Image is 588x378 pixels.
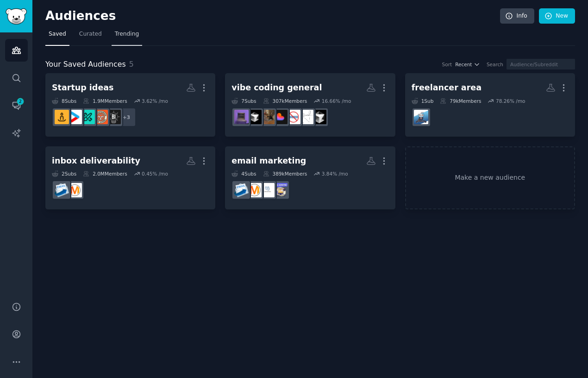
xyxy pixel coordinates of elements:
[16,98,25,105] span: 2
[273,183,288,197] img: EmailMarketingIdeas
[234,110,249,124] img: vibecoding
[322,170,348,177] div: 3.84 % /mo
[487,61,503,68] div: Search
[263,98,307,104] div: 307k Members
[52,82,113,94] div: Startup ideas
[260,110,275,124] img: VibeCodeDevs
[76,27,105,46] a: Curated
[52,170,76,177] div: 2 Sub s
[94,110,108,124] img: EntrepreneurRideAlong
[55,110,69,124] img: startupideas
[83,170,127,177] div: 2.0M Members
[405,73,575,137] a: freelancer area1Sub79kMembers78.26% /moForHireFreelancers
[231,98,256,104] div: 7 Sub s
[455,61,472,68] span: Recent
[142,98,168,104] div: 3.62 % /mo
[45,59,126,70] span: Your Saved Audiences
[129,60,134,69] span: 5
[225,73,395,137] a: vibe coding general7Subs307kMembers16.66% /moCursorAItheVibeCodingnocodelovableVibeCodeDevscursor...
[79,30,102,38] span: Curated
[68,183,82,197] img: marketing
[322,98,351,104] div: 16.66 % /mo
[414,110,428,124] img: ForHireFreelancers
[52,98,76,104] div: 8 Sub s
[273,110,288,124] img: lovable
[83,98,127,104] div: 1.9M Members
[231,82,322,94] div: vibe coding general
[412,82,482,94] div: freelancer area
[115,30,139,38] span: Trending
[142,170,168,177] div: 0.45 % /mo
[455,61,480,68] button: Recent
[299,110,313,124] img: theVibeCoding
[45,146,215,210] a: inbox deliverability2Subs2.0MMembers0.45% /momarketingEmailmarketing
[247,110,262,124] img: cursor
[496,98,525,104] div: 78.26 % /mo
[81,110,95,124] img: alphaandbetausers
[263,170,307,177] div: 389k Members
[286,110,300,124] img: nocode
[112,27,142,46] a: Trending
[117,107,136,127] div: + 3
[247,183,262,197] img: DigitalMarketing
[260,183,275,197] img: AskEmailMarketing
[45,9,500,24] h2: Audiences
[234,183,249,197] img: Emailmarketing
[52,155,140,167] div: inbox deliverability
[45,27,69,46] a: Saved
[49,30,66,38] span: Saved
[45,73,215,137] a: Startup ideas8Subs1.9MMembers3.62% /mo+3Business_IdeasEntrepreneurRideAlongalphaandbetausersstart...
[440,98,481,104] div: 79k Members
[6,8,27,25] img: GummySearch logo
[539,8,575,24] a: New
[5,94,28,117] a: 2
[500,8,534,24] a: Info
[412,98,434,104] div: 1 Sub
[55,183,69,197] img: Emailmarketing
[106,110,121,124] img: Business_Ideas
[68,110,82,124] img: startup
[405,146,575,210] a: Make a new audience
[442,61,452,68] div: Sort
[507,59,575,69] input: Audience/Subreddit
[231,155,306,167] div: email marketing
[312,110,326,124] img: CursorAI
[231,170,256,177] div: 4 Sub s
[225,146,395,210] a: email marketing4Subs389kMembers3.84% /moEmailMarketingIdeasAskEmailMarketingDigitalMarketingEmail...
